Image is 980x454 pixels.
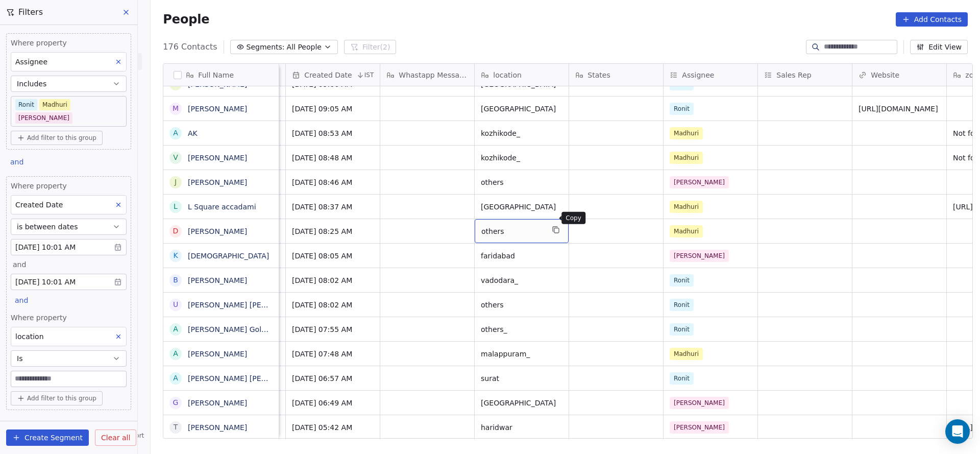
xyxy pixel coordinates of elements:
span: [DATE] 08:53 AM [292,128,374,138]
span: [PERSON_NAME] [670,250,729,262]
span: location [493,70,522,80]
span: [DATE] 08:46 AM [292,177,374,187]
span: [GEOGRAPHIC_DATA] [481,202,562,212]
span: others_ [481,324,562,334]
span: [DATE] 08:02 AM [292,275,374,285]
div: grid [163,86,279,439]
span: Madhuri [670,348,703,360]
span: States [587,70,610,80]
a: [PERSON_NAME] [PERSON_NAME] [188,374,309,383]
span: haridwar [481,422,562,433]
span: [DATE] 07:55 AM [292,324,374,334]
span: Ronit [670,103,694,115]
span: [DATE] 05:42 AM [292,422,374,433]
a: [PERSON_NAME] [188,276,247,284]
span: Segments: [247,42,285,53]
span: [DATE] 07:48 AM [292,349,374,359]
span: [DATE] 09:05 AM [292,104,374,114]
span: others [481,177,562,187]
a: [PERSON_NAME] [188,350,247,358]
button: Add Contacts [896,12,968,27]
a: L Square accadami [188,203,256,211]
span: Full Name [198,70,234,80]
span: [PERSON_NAME] [670,397,729,409]
a: [PERSON_NAME] [188,178,247,186]
span: others [481,226,544,236]
span: [DATE] 08:05 AM [292,251,374,261]
div: V [174,152,179,163]
div: G [173,397,179,408]
span: kozhikode_ [481,128,562,138]
div: A [174,324,179,334]
span: Madhuri [670,225,703,237]
a: [PERSON_NAME] [188,227,247,235]
span: [DATE] 08:48 AM [292,153,374,163]
div: A [174,373,179,384]
span: All People [287,42,322,53]
span: IST [364,71,374,79]
span: [GEOGRAPHIC_DATA] [481,104,562,114]
a: [DEMOGRAPHIC_DATA] [188,252,269,260]
a: [PERSON_NAME] Gola [PERSON_NAME] [188,325,327,333]
div: K [174,250,178,261]
span: malappuram_ [481,349,562,359]
span: [DATE] 08:02 AM [292,300,374,310]
span: vadodara_ [481,275,562,285]
span: Website [871,70,899,80]
div: Website [852,64,946,86]
span: surat [481,373,562,384]
span: others [481,300,562,310]
div: U [173,299,178,310]
span: [PERSON_NAME] [670,421,729,434]
div: B [174,275,179,285]
div: L [174,201,178,212]
span: 176 Contacts [163,41,217,53]
div: location [475,64,569,86]
a: [URL][DOMAIN_NAME] [859,105,938,113]
span: [DATE] 06:57 AM [292,373,374,384]
a: [PERSON_NAME] [188,80,247,88]
a: AK [188,129,198,137]
button: Filter(2) [344,40,397,54]
div: A [174,128,179,138]
span: Sales Rep [776,70,811,80]
button: Edit View [910,40,968,54]
span: kozhikode_ [481,153,562,163]
div: Created DateIST [286,64,380,86]
a: [PERSON_NAME] [PERSON_NAME] [188,301,309,309]
span: Whastapp Message [399,70,468,80]
a: [PERSON_NAME] [188,105,247,113]
span: [DATE] 08:37 AM [292,202,374,212]
span: People [163,12,209,27]
span: faridabad [481,251,562,261]
div: Sales Rep [758,64,852,86]
div: Assignee [664,64,757,86]
span: [GEOGRAPHIC_DATA] [481,398,562,408]
div: T [174,422,178,433]
div: J [175,177,177,187]
div: States [569,64,663,86]
p: Copy [566,214,581,222]
span: Ronit [670,274,694,286]
span: Madhuri [670,152,703,164]
span: Madhuri [670,127,703,139]
span: Ronit [670,299,694,311]
div: Full Name [163,64,279,86]
div: Open Intercom Messenger [945,419,970,444]
a: [PERSON_NAME] [188,154,247,162]
div: A [174,348,179,359]
a: [PERSON_NAME] [188,399,247,407]
span: [DATE] 08:25 AM [292,226,374,236]
span: Madhuri [670,201,703,213]
a: [PERSON_NAME] [188,423,247,432]
span: Created Date [304,70,352,80]
div: M [173,103,179,114]
span: Ronit [670,323,694,336]
div: Whastapp Message [380,64,474,86]
span: [DATE] 06:49 AM [292,398,374,408]
div: D [173,226,179,236]
span: Ronit [670,372,694,385]
span: [PERSON_NAME] [670,176,729,188]
span: Assignee [682,70,714,80]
